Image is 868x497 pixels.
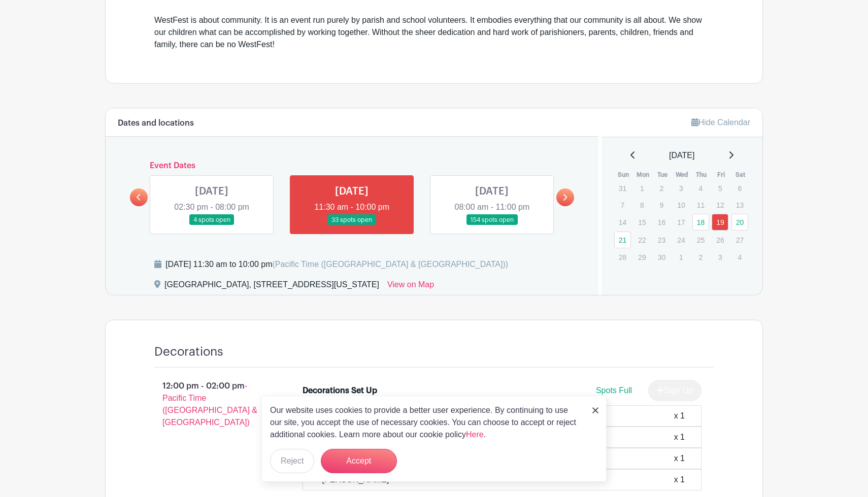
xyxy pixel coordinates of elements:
[387,279,434,295] a: View on Map
[674,410,685,422] div: x 1
[712,249,728,265] p: 3
[633,180,650,196] p: 1
[633,170,653,180] th: Mon
[673,180,689,196] p: 3
[712,180,728,196] p: 5
[712,232,728,248] p: 26
[614,249,631,265] p: 28
[653,249,670,265] p: 30
[673,232,689,248] p: 24
[154,14,714,51] div: WestFest is about community. It is an event run purely by parish and school volunteers. It embodi...
[672,170,692,180] th: Wed
[270,404,582,441] p: Our website uses cookies to provide a better user experience. By continuing to use our site, you ...
[669,149,694,162] span: [DATE]
[614,180,631,196] p: 31
[674,452,685,465] div: x 1
[148,161,556,171] h6: Event Dates
[614,197,631,213] p: 7
[692,249,709,265] p: 2
[692,180,709,196] p: 4
[614,232,631,248] a: 21
[633,232,650,248] p: 22
[633,249,650,265] p: 29
[614,170,633,180] th: Sun
[303,385,377,397] div: Decorations Set Up
[653,232,670,248] p: 23
[321,449,397,473] button: Accept
[692,214,709,231] a: 18
[165,258,508,271] div: [DATE] 11:30 am to 10:00 pm
[712,214,728,231] a: 19
[692,197,709,213] p: 11
[673,197,689,213] p: 10
[154,345,223,359] h4: Decorations
[138,376,286,433] p: 12:00 pm - 02:00 pm
[692,232,709,248] p: 25
[270,449,314,473] button: Reject
[674,431,685,443] div: x 1
[633,214,650,230] p: 15
[164,279,379,295] div: [GEOGRAPHIC_DATA], [STREET_ADDRESS][US_STATE]
[712,197,728,213] p: 12
[653,170,673,180] th: Tue
[653,197,670,213] p: 9
[596,386,632,395] span: Spots Full
[711,170,731,180] th: Fri
[633,197,650,213] p: 8
[731,214,748,231] a: 20
[674,474,685,486] div: x 1
[731,249,748,265] p: 4
[466,430,484,439] a: Here
[692,170,712,180] th: Thu
[592,407,598,413] img: close_button-5f87c8562297e5c2d7936805f587ecaba9071eb48480494691a3f1689db116b3.svg
[731,180,748,196] p: 6
[653,214,670,230] p: 16
[118,119,194,128] h6: Dates and locations
[614,214,631,230] p: 14
[673,214,689,230] p: 17
[272,260,508,269] span: (Pacific Time ([GEOGRAPHIC_DATA] & [GEOGRAPHIC_DATA]))
[673,249,689,265] p: 1
[691,118,750,127] a: Hide Calendar
[731,170,751,180] th: Sat
[731,197,748,213] p: 13
[653,180,670,196] p: 2
[731,232,748,248] p: 27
